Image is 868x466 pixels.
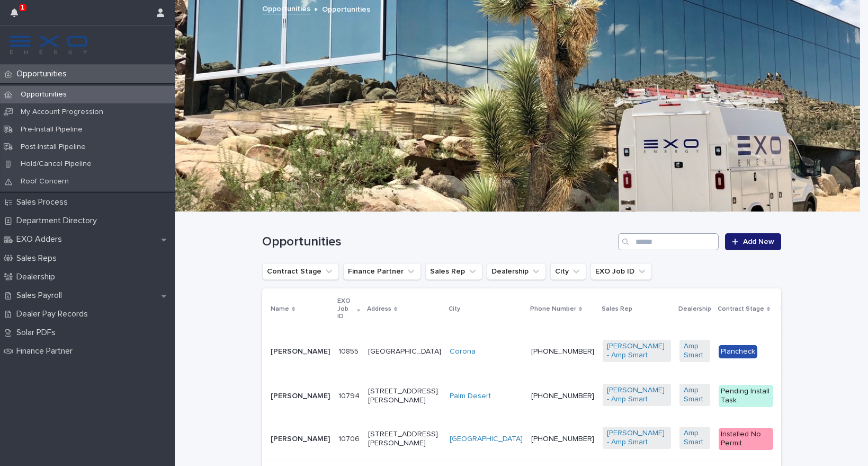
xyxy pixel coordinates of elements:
[12,253,65,263] p: Sales Reps
[719,428,773,450] div: Installed No Permit
[607,342,667,360] a: [PERSON_NAME] - Amp Smart
[12,160,100,169] p: Hold/Cancel Pipeline
[338,433,362,444] p: 10706
[607,386,667,404] a: [PERSON_NAME] - Amp Smart
[12,309,96,319] p: Dealer Pay Records
[12,291,70,301] p: Sales Payroll
[368,347,441,356] p: [GEOGRAPHIC_DATA]
[271,347,330,356] p: [PERSON_NAME]
[618,233,719,250] input: Search
[602,303,632,315] p: Sales Rep
[21,4,24,11] p: 1
[531,348,594,355] a: [PHONE_NUMBER]
[12,69,75,79] p: Opportunities
[11,6,24,25] div: 1
[12,197,76,207] p: Sales Process
[271,392,330,401] p: [PERSON_NAME]
[725,233,781,250] a: Add New
[684,429,706,447] a: Amp Smart
[781,303,829,315] p: Finance Partner
[368,430,441,448] p: [STREET_ADDRESS][PERSON_NAME]
[530,303,576,315] p: Phone Number
[684,386,706,404] a: Amp Smart
[450,392,491,401] a: Palm Desert
[590,263,652,280] button: EXO Job ID
[450,435,523,444] a: [GEOGRAPHIC_DATA]
[367,303,391,315] p: Address
[449,303,460,315] p: City
[343,263,421,280] button: Finance Partner
[12,216,105,226] p: Department Directory
[338,345,361,356] p: 10855
[262,234,614,250] h1: Opportunities
[12,108,112,117] p: My Account Progression
[368,387,441,405] p: [STREET_ADDRESS][PERSON_NAME]
[12,143,94,152] p: Post-Install Pipeline
[684,342,706,360] a: Amp Smart
[487,263,546,280] button: Dealership
[12,346,81,356] p: Finance Partner
[12,177,77,186] p: Roof Concern
[271,303,289,315] p: Name
[322,3,370,14] p: Opportunities
[12,272,64,282] p: Dealership
[531,392,594,400] a: [PHONE_NUMBER]
[550,263,586,280] button: City
[12,125,91,134] p: Pre-Install Pipeline
[8,34,89,56] img: FKS5r6ZBThi8E5hshIGi
[719,385,773,407] div: Pending Install Task
[678,303,711,315] p: Dealership
[719,345,757,358] div: Plancheck
[337,295,355,322] p: EXO Job ID
[338,390,362,401] p: 10794
[425,263,482,280] button: Sales Rep
[718,303,764,315] p: Contract Stage
[607,429,667,447] a: [PERSON_NAME] - Amp Smart
[262,2,310,14] a: Opportunities
[12,328,64,338] p: Solar PDFs
[531,435,594,443] a: [PHONE_NUMBER]
[450,347,476,356] a: Corona
[271,435,330,444] p: [PERSON_NAME]
[262,263,339,280] button: Contract Stage
[743,238,774,245] span: Add New
[12,234,70,244] p: EXO Adders
[12,90,75,99] p: Opportunities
